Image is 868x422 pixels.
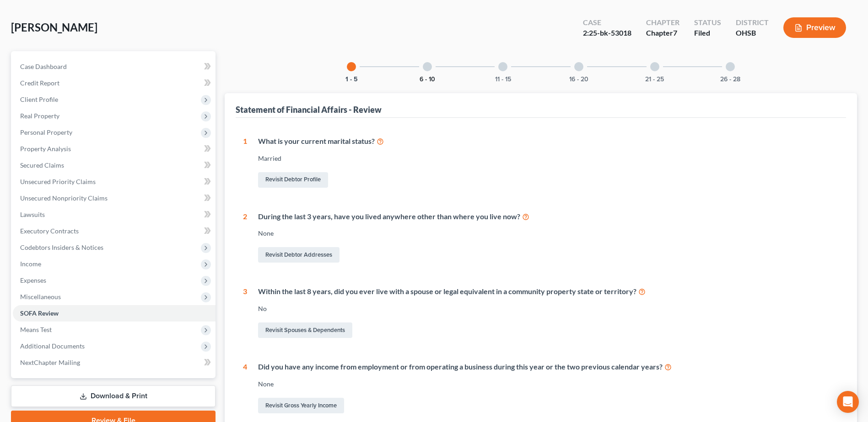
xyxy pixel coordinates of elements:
a: Secured Claims [13,157,216,174]
button: 16 - 20 [569,76,588,83]
div: 1 [243,136,247,190]
div: Filed [694,28,721,38]
div: Within the last 8 years, did you ever live with a spouse or legal equivalent in a community prope... [258,286,839,297]
a: Download & Print [11,385,216,407]
span: Case Dashboard [20,63,67,70]
span: Additional Documents [20,342,85,350]
a: NextChapter Mailing [13,354,216,371]
button: 21 - 25 [645,76,664,83]
span: Means Test [20,326,52,333]
div: None [258,229,839,238]
a: Unsecured Priority Claims [13,174,216,190]
a: Credit Report [13,75,216,91]
span: Miscellaneous [20,293,61,301]
div: Open Intercom Messenger [837,391,859,413]
span: Unsecured Priority Claims [20,178,96,185]
div: None [258,380,839,389]
div: Case [583,17,631,28]
div: No [258,304,839,313]
span: Unsecured Nonpriority Claims [20,194,108,202]
a: Revisit Gross Yearly Income [258,398,344,413]
div: 2:25-bk-53018 [583,28,631,38]
span: Client Profile [20,95,58,103]
a: Lawsuits [13,206,216,223]
div: 3 [243,286,247,340]
a: Revisit Debtor Addresses [258,247,340,263]
button: 1 - 5 [345,76,358,83]
span: Codebtors Insiders & Notices [20,243,103,251]
a: Revisit Spouses & Dependents [258,322,352,338]
span: 7 [673,28,677,37]
div: 2 [243,211,247,265]
span: Property Analysis [20,145,71,153]
span: NextChapter Mailing [20,359,80,366]
span: Expenses [20,276,46,284]
a: Executory Contracts [13,223,216,239]
div: During the last 3 years, have you lived anywhere other than where you live now? [258,211,839,222]
div: OHSB [736,28,769,38]
button: 26 - 28 [720,76,740,83]
a: Revisit Debtor Profile [258,172,328,188]
div: Chapter [646,17,679,28]
button: 6 - 10 [420,76,435,83]
span: Real Property [20,112,59,120]
div: Married [258,154,839,163]
a: Case Dashboard [13,58,216,75]
span: Executory Contracts [20,227,79,235]
div: What is your current marital status? [258,136,839,147]
span: Lawsuits [20,211,45,218]
span: Secured Claims [20,161,64,169]
div: Chapter [646,28,679,38]
a: Unsecured Nonpriority Claims [13,190,216,206]
button: 11 - 15 [495,76,511,83]
a: SOFA Review [13,305,216,322]
span: Credit Report [20,79,59,87]
span: Personal Property [20,128,72,136]
span: Income [20,260,41,268]
div: Status [694,17,721,28]
a: Property Analysis [13,141,216,157]
button: Preview [783,17,846,38]
div: District [736,17,769,28]
span: [PERSON_NAME] [11,21,97,34]
div: Statement of Financial Affairs - Review [236,104,382,115]
div: Did you have any income from employment or from operating a business during this year or the two ... [258,362,839,372]
span: SOFA Review [20,309,59,317]
div: 4 [243,362,247,415]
